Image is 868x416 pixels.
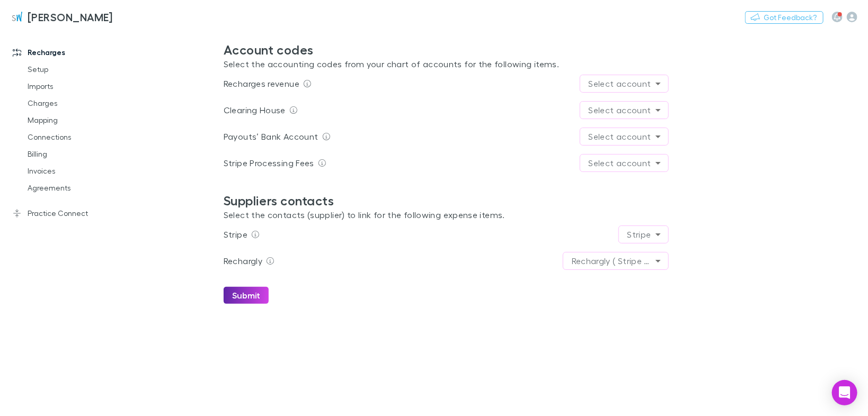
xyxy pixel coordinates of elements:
[17,78,139,95] a: Imports
[580,75,668,92] div: Select account
[17,179,139,196] a: Agreements
[28,11,113,23] h3: [PERSON_NAME]
[17,61,139,78] a: Setup
[224,58,669,70] p: Select the accounting codes from your chart of accounts for the following items.
[580,102,668,119] div: Select account
[4,4,119,30] a: [PERSON_NAME]
[224,209,669,221] p: Select the contacts (supplier) to link for the following expense items.
[224,42,669,58] h2: Account codes
[17,95,139,112] a: Charges
[11,11,23,23] img: Sinclair Wilson's Logo
[17,146,139,162] a: Billing
[563,252,668,269] div: Rechargly ( Stripe DD)
[224,287,269,304] button: Submit
[17,162,139,179] a: Invoices
[224,157,314,169] p: Stripe Processing Fees
[224,130,318,143] p: Payouts’ Bank Account
[224,77,299,90] p: Recharges revenue
[17,129,139,146] a: Connections
[580,155,668,171] div: Select account
[224,193,669,209] h2: Suppliers contacts
[619,226,668,243] div: Stripe
[580,128,668,145] div: Select account
[2,205,139,222] a: Practice Connect
[224,255,262,267] p: Rechargly
[224,104,286,116] p: Clearing House
[832,380,857,405] div: Open Intercom Messenger
[17,112,139,129] a: Mapping
[224,228,247,241] p: Stripe
[745,11,823,24] button: Got Feedback?
[2,44,139,61] a: Recharges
